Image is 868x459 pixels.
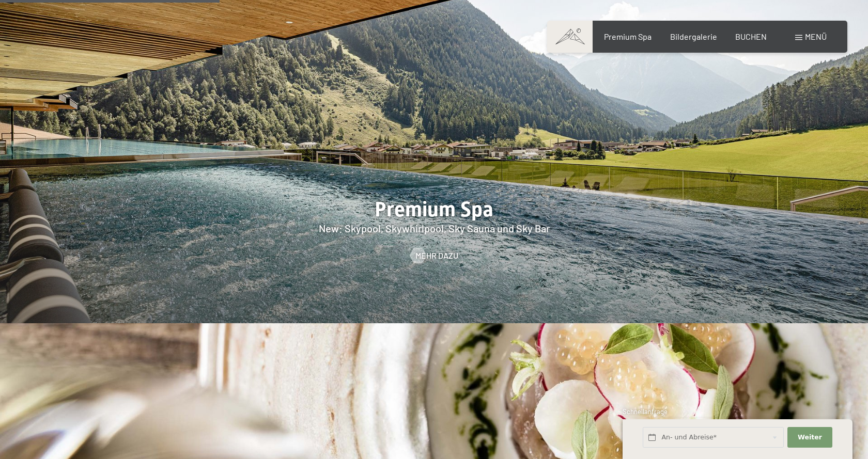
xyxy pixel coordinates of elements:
span: Schnellanfrage [623,407,668,416]
span: Weiter [798,433,822,442]
button: Weiter [787,427,832,448]
a: BUCHEN [735,31,767,41]
a: Premium Spa [604,31,652,41]
span: Mehr dazu [415,250,458,261]
span: Menü [805,31,827,41]
a: Bildergalerie [670,31,717,41]
a: Mehr dazu [410,250,458,261]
